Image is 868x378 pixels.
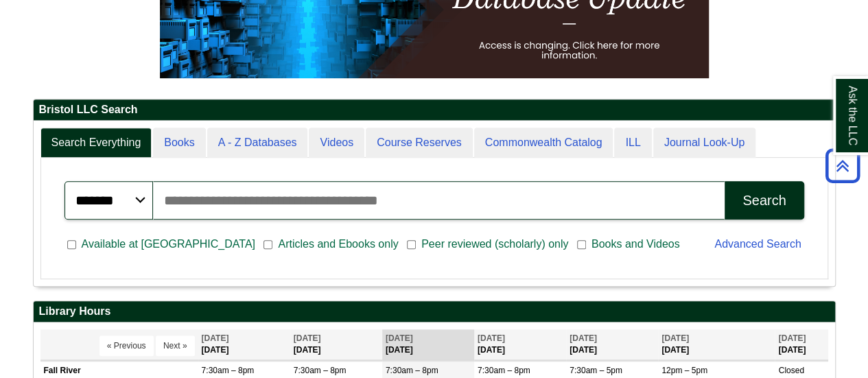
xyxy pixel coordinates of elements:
[474,128,613,158] a: Commonwealth Catalog
[658,329,775,360] th: [DATE]
[577,239,586,251] input: Books and Videos
[478,366,530,375] span: 7:30am – 8pm
[382,329,474,360] th: [DATE]
[67,239,76,251] input: Available at [GEOGRAPHIC_DATA]
[742,193,786,209] div: Search
[474,329,566,360] th: [DATE]
[263,239,272,251] input: Articles and Ebooks only
[366,128,473,158] a: Course Reserves
[661,366,707,375] span: 12pm – 5pm
[821,156,865,175] a: Back to Top
[416,236,574,252] span: Peer reviewed (scholarly) only
[294,333,321,343] span: [DATE]
[778,366,804,375] span: Closed
[272,236,403,252] span: Articles and Ebooks only
[778,333,806,343] span: [DATE]
[725,181,804,220] button: Search
[294,366,347,375] span: 7:30am – 8pm
[566,329,658,360] th: [DATE]
[40,128,152,158] a: Search Everything
[570,333,597,343] span: [DATE]
[290,329,382,360] th: [DATE]
[153,128,205,158] a: Books
[586,236,685,252] span: Books and Videos
[775,329,828,360] th: [DATE]
[156,335,195,356] button: Next »
[198,329,290,360] th: [DATE]
[653,128,755,158] a: Journal Look-Up
[34,99,835,121] h2: Bristol LLC Search
[570,366,622,375] span: 7:30am – 5pm
[407,239,416,251] input: Peer reviewed (scholarly) only
[478,333,505,343] span: [DATE]
[661,333,689,343] span: [DATE]
[714,238,801,250] a: Advanced Search
[614,128,651,158] a: ILL
[99,335,154,356] button: « Previous
[202,333,229,343] span: [DATE]
[309,128,364,158] a: Videos
[386,366,438,375] span: 7:30am – 8pm
[386,333,413,343] span: [DATE]
[202,366,255,375] span: 7:30am – 8pm
[34,301,835,322] h2: Library Hours
[207,128,308,158] a: A - Z Databases
[76,236,261,252] span: Available at [GEOGRAPHIC_DATA]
